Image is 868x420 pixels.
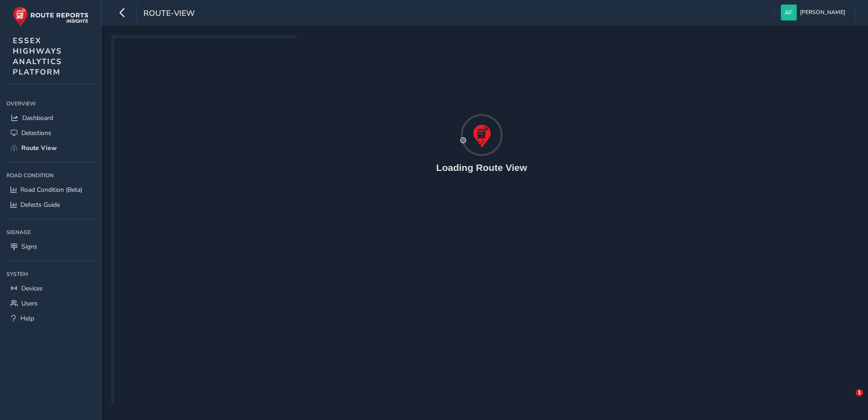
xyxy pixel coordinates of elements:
[21,299,38,308] span: Users
[21,242,37,251] span: Signs
[6,267,95,281] div: System
[21,284,43,293] span: Devices
[6,110,95,125] a: Dashboard
[837,389,859,411] iframe: Intercom live chat
[436,162,527,173] h4: Loading Route View
[6,140,95,155] a: Route View
[781,5,848,20] button: [PERSON_NAME]
[22,114,53,122] span: Dashboard
[21,129,51,137] span: Detections
[20,200,60,209] span: Defects Guide
[13,6,89,27] img: rr logo
[6,125,95,140] a: Detections
[856,389,863,396] span: 1
[6,225,95,239] div: Signage
[781,5,797,20] img: diamond-layout
[6,296,95,311] a: Users
[6,197,95,212] a: Defects Guide
[6,239,95,254] a: Signs
[6,182,95,197] a: Road Condition (Beta)
[6,97,95,110] div: Overview
[800,5,845,20] span: [PERSON_NAME]
[20,185,82,194] span: Road Condition (Beta)
[6,169,95,182] div: Road Condition
[21,144,57,152] span: Route View
[6,311,95,326] a: Help
[13,35,62,77] span: ESSEX HIGHWAYS ANALYTICS PLATFORM
[6,281,95,296] a: Devices
[20,314,34,323] span: Help
[143,8,195,20] span: route-view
